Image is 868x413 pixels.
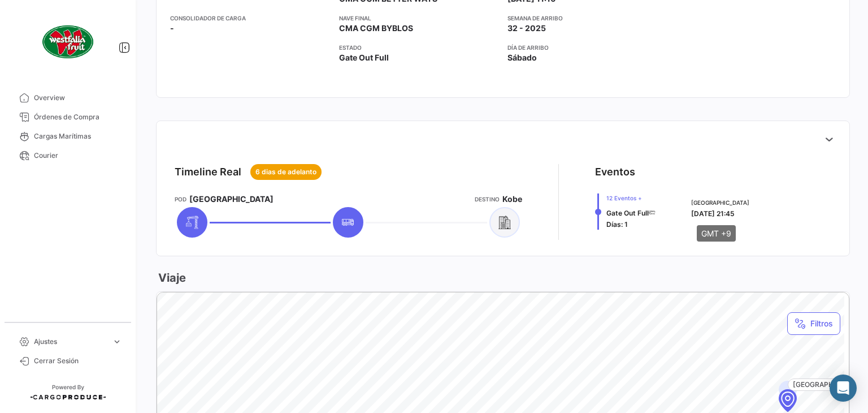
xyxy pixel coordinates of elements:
span: Overview [34,93,122,103]
span: [GEOGRAPHIC_DATA] [189,193,274,205]
span: [GEOGRAPHIC_DATA] [691,198,749,207]
span: Días: 1 [606,220,628,229]
span: expand_more [112,337,122,347]
div: Abrir Intercom Messenger [830,375,857,402]
app-card-info-title: Consolidador de Carga [170,14,330,23]
app-card-info-title: Nave final [339,14,499,23]
span: Cargas Marítimas [34,131,122,141]
img: client-50.png [40,14,96,70]
span: Gate Out Full [606,209,649,217]
span: [DATE] 21:45 [691,209,735,218]
button: Filtros [787,312,840,335]
a: Overview [9,88,127,107]
span: CMA CGM BYBLOS [339,23,413,34]
span: Cerrar Sesión [34,356,122,366]
app-card-info-title: Estado [339,43,499,52]
span: 12 Eventos + [606,193,656,203]
div: Eventos [595,164,635,180]
span: Sábado [507,52,537,63]
span: Órdenes de Compra [34,112,122,122]
span: Ajustes [34,337,107,347]
span: - [170,23,174,34]
span: Gate Out Full [339,52,389,63]
app-card-info-title: POD [175,195,186,204]
app-card-info-title: Destino [475,195,500,204]
a: Cargas Marítimas [9,127,127,146]
h3: Viaje [156,270,186,286]
a: Courier [9,146,127,165]
span: Kobe [502,193,522,205]
app-card-info-title: Día de Arribo [507,43,667,52]
span: 6 dias de adelanto [255,167,316,177]
span: 32 - 2025 [507,23,546,34]
div: GMT +9 [697,225,736,242]
app-card-info-title: Semana de Arribo [507,14,667,23]
div: Timeline Real [175,164,241,180]
span: Courier [34,150,122,161]
div: Map marker [779,389,797,412]
a: Órdenes de Compra [9,107,127,127]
